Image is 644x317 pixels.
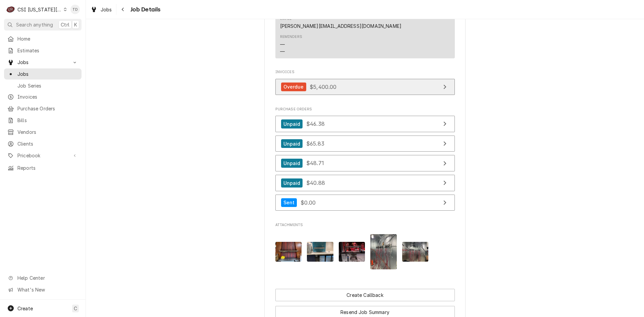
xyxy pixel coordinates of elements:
span: Invoices [275,69,455,75]
a: Vendors [4,126,82,138]
div: CSI [US_STATE][GEOGRAPHIC_DATA] [17,6,62,13]
img: lHEXNUOAS0SNkHuwWLcm [275,242,302,262]
div: Unpaid [281,159,303,168]
div: Invoices [275,69,455,98]
span: Jobs [101,6,112,13]
a: View Purchase Order [275,175,455,191]
span: Jobs [17,70,78,77]
div: C [6,5,15,14]
span: Job Series [17,82,78,89]
a: Invoices [4,91,82,102]
img: 8qeRVnPRTmQNjtvFjeox [307,242,333,262]
div: Purchase Orders [275,107,455,214]
div: Reminders [280,34,302,55]
span: C [74,305,77,312]
span: K [74,21,77,28]
div: — [280,41,285,48]
span: Attachments [275,229,455,275]
span: Create [17,306,33,311]
span: Bills [17,117,78,124]
a: View Invoice [275,79,455,95]
a: Reports [4,162,82,173]
span: Search anything [16,21,53,28]
div: Sent [281,198,297,207]
div: Tim Devereux's Avatar [70,5,80,14]
a: Job Series [4,80,82,91]
a: Go to Help Center [4,272,82,283]
div: Attachments [275,222,455,275]
div: Reminders [280,34,302,40]
a: View Purchase Order [275,136,455,152]
div: Unpaid [281,139,303,148]
div: Unpaid [281,119,303,128]
a: View Purchase Order [275,116,455,132]
a: Bills [4,115,82,126]
span: $5,400.00 [310,83,336,90]
span: $40.88 [306,179,325,186]
span: Estimates [17,47,78,54]
button: Navigate back [118,4,128,15]
span: $0.00 [301,199,316,206]
div: Unpaid [281,178,303,188]
span: What's New [17,286,77,293]
span: Jobs [17,59,68,66]
span: Help Center [17,274,77,281]
div: TD [70,5,80,14]
img: mI6spL1nTbGjgiOheKAp [339,242,365,262]
img: 6ORMTjNRGmYSEQSRWRwy [370,234,397,269]
div: Overdue [281,83,306,92]
a: View Purchase Order [275,155,455,171]
span: Purchase Orders [275,107,455,112]
a: Go to Pricebook [4,150,82,161]
div: Button Group Row [275,289,455,301]
a: Clients [4,138,82,149]
button: Search anythingCtrlK [4,19,82,31]
span: Purchase Orders [17,105,78,112]
a: Estimates [4,45,82,56]
a: Go to What's New [4,284,82,295]
span: Invoices [17,93,78,100]
span: Ctrl [61,21,69,28]
a: Go to Jobs [4,57,82,68]
span: $65.83 [306,140,324,147]
span: Reports [17,164,78,171]
a: Purchase Orders [4,103,82,114]
a: Home [4,33,82,44]
a: Jobs [4,68,82,80]
span: $48.71 [306,160,324,166]
div: CSI Kansas City's Avatar [6,5,15,14]
span: $46.38 [306,120,325,127]
a: View Purchase Order [275,195,455,211]
a: Jobs [88,4,115,15]
button: Create Callback [275,289,455,301]
span: Pricebook [17,152,68,159]
span: Vendors [17,128,78,136]
div: — [280,48,285,55]
img: PPp8dDKaR9mabGVsU5oV [402,242,429,262]
span: Job Details [128,5,161,14]
span: Clients [17,140,78,147]
span: Home [17,35,78,42]
div: Email [280,16,402,30]
a: [PERSON_NAME][EMAIL_ADDRESS][DOMAIN_NAME] [280,23,402,29]
span: Attachments [275,222,455,228]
